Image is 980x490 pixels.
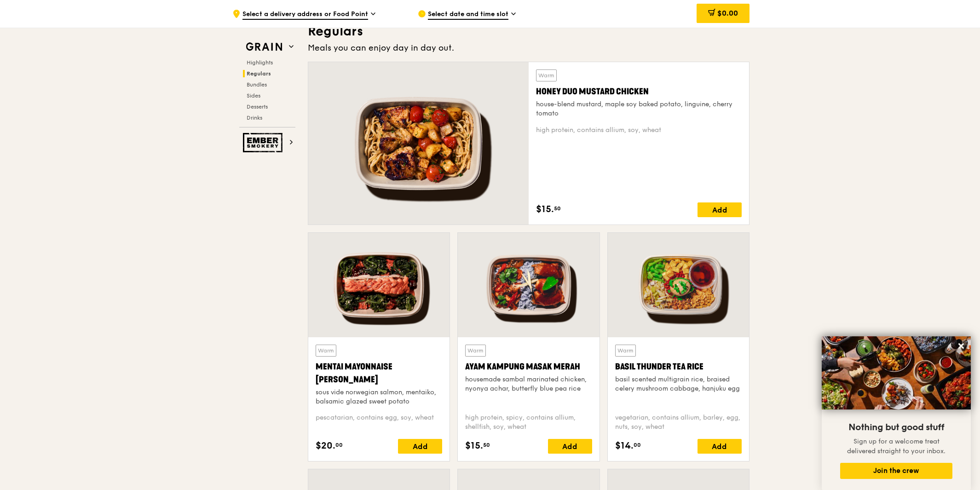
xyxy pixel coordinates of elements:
[536,85,742,98] div: Honey Duo Mustard Chicken
[615,360,742,373] div: Basil Thunder Tea Rice
[615,439,634,453] span: $14.
[243,133,285,152] img: Ember Smokery web logo
[465,360,592,373] div: Ayam Kampung Masak Merah
[465,439,483,453] span: $15.
[554,205,561,212] span: 50
[316,388,442,406] div: sous vide norwegian salmon, mentaiko, balsamic glazed sweet potato
[548,439,592,454] div: Add
[698,202,742,217] div: Add
[536,69,557,81] div: Warm
[308,23,749,40] h3: Regulars
[428,10,508,20] span: Select date and time slot
[247,115,262,121] span: Drinks
[536,202,554,216] span: $15.
[335,441,343,449] span: 00
[536,100,742,118] div: house-blend mustard, maple soy baked potato, linguine, cherry tomato
[316,439,335,453] span: $20.
[316,345,336,357] div: Warm
[247,59,273,66] span: Highlights
[465,345,486,357] div: Warm
[465,413,592,432] div: high protein, spicy, contains allium, shellfish, soy, wheat
[247,70,271,77] span: Regulars
[308,41,749,54] div: Meals you can enjoy day in day out.
[398,439,442,454] div: Add
[243,39,285,55] img: Grain web logo
[848,422,944,433] span: Nothing but good stuff
[634,441,641,449] span: 00
[822,336,971,409] img: DSC07876-Edit02-Large.jpeg
[698,439,742,454] div: Add
[247,104,268,110] span: Desserts
[615,413,742,432] div: vegetarian, contains allium, barley, egg, nuts, soy, wheat
[717,9,738,17] span: $0.00
[316,413,442,432] div: pescatarian, contains egg, soy, wheat
[247,81,267,88] span: Bundles
[615,345,636,357] div: Warm
[242,10,368,20] span: Select a delivery address or Food Point
[954,339,968,353] button: Close
[316,360,442,386] div: Mentai Mayonnaise [PERSON_NAME]
[247,92,260,99] span: Sides
[483,441,490,449] span: 50
[840,463,952,479] button: Join the crew
[536,126,742,135] div: high protein, contains allium, soy, wheat
[615,375,742,393] div: basil scented multigrain rice, braised celery mushroom cabbage, hanjuku egg
[847,438,945,455] span: Sign up for a welcome treat delivered straight to your inbox.
[465,375,592,393] div: housemade sambal marinated chicken, nyonya achar, butterfly blue pea rice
